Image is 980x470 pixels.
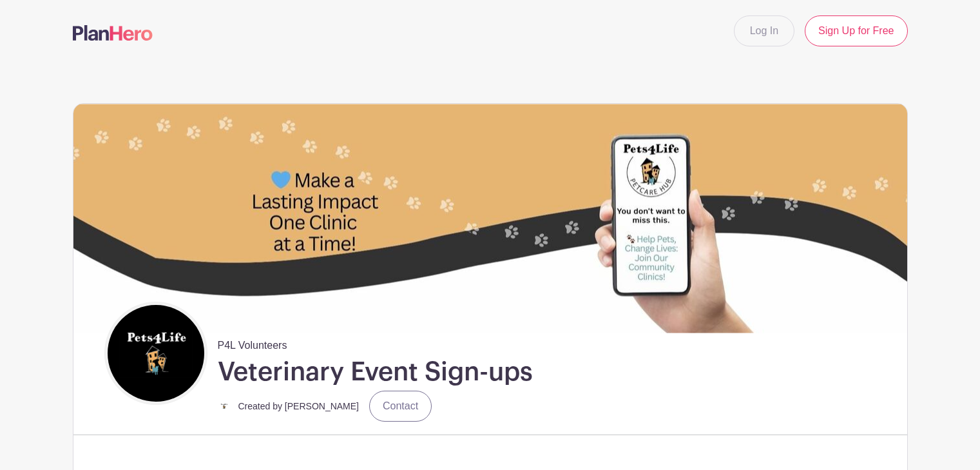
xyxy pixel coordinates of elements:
[108,305,204,402] img: square%20black%20logo%20FB%20profile.jpg
[734,15,794,46] a: Log In
[369,391,432,422] a: Contact
[218,356,533,388] h1: Veterinary Event Sign-ups
[218,400,231,413] img: small%20square%20logo.jpg
[73,25,153,41] img: logo-507f7623f17ff9eddc593b1ce0a138ce2505c220e1c5a4e2b4648c50719b7d32.svg
[218,333,287,353] span: P4L Volunteers
[238,401,360,411] small: Created by [PERSON_NAME]
[73,104,907,333] img: 40210%20Zip%20(5).jpg
[805,15,907,46] a: Sign Up for Free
